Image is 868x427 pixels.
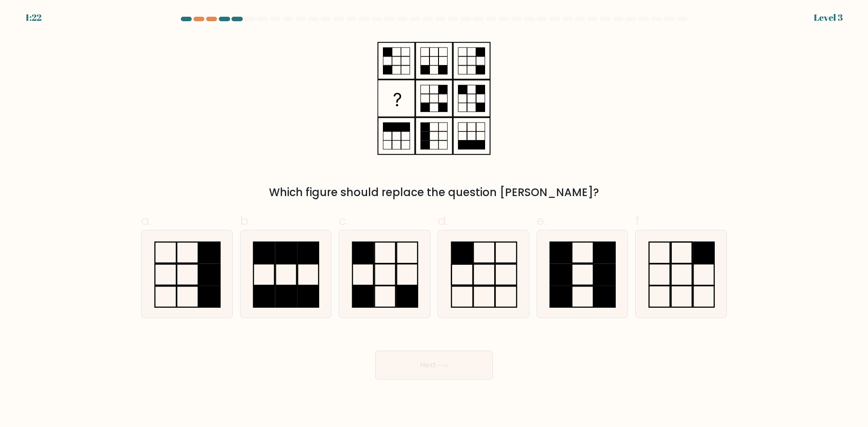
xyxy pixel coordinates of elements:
span: e. [537,212,547,230]
span: a. [141,212,152,230]
button: Next [375,351,493,380]
span: b. [240,212,251,230]
div: 1:22 [25,11,42,24]
div: Which figure should replace the question [PERSON_NAME]? [146,184,722,201]
span: d. [438,212,448,230]
div: Level 3 [814,11,843,24]
span: c. [339,212,349,230]
span: f. [635,212,642,230]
